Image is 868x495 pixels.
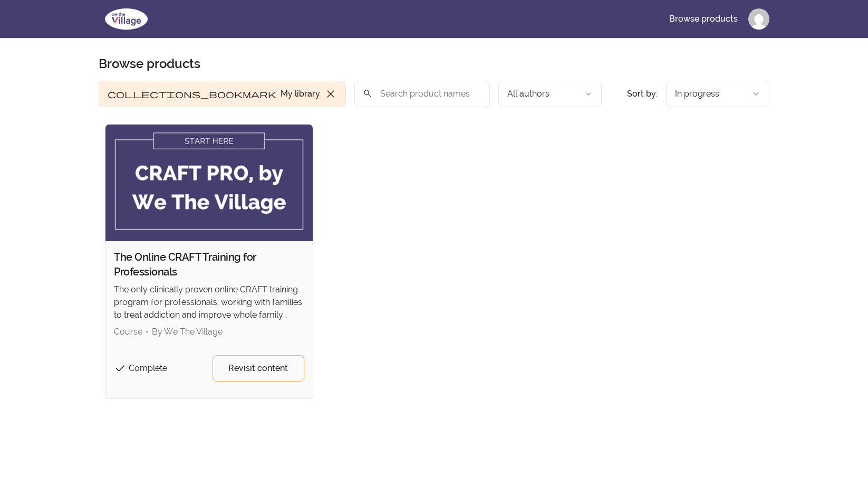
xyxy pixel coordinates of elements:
[114,250,304,279] h2: The Online CRAFT Training for Professionals
[228,362,288,375] span: Revisit content
[363,86,372,101] span: search
[661,6,769,32] nav: Main
[146,327,149,337] span: •
[99,6,154,32] img: We The Village logo
[213,355,304,382] a: Revisit content
[99,81,346,107] button: Filter by My library
[152,327,223,337] span: By We The Village
[354,81,490,107] input: Search product names
[114,362,127,375] span: check
[498,81,602,107] button: Filter by author
[105,125,313,241] img: Product image for The Online CRAFT Training for Professionals
[748,8,769,30] img: Profile image for Cherelle
[661,6,746,32] a: Browse products
[129,363,167,373] span: Complete
[666,81,769,107] button: Product sort options
[99,55,200,72] h1: Browse products
[627,89,658,99] span: Sort by:
[114,327,142,337] span: Course
[324,88,337,100] span: close
[108,88,276,100] span: collections_bookmark
[114,283,304,321] p: The only clinically proven online CRAFT training program for professionals, working with families...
